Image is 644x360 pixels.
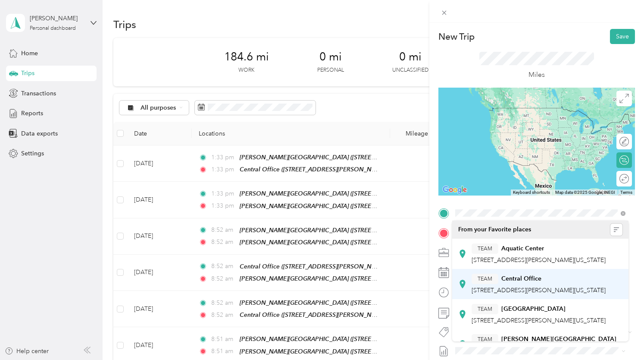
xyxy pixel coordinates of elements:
strong: [PERSON_NAME][GEOGRAPHIC_DATA] [501,335,616,343]
span: [STREET_ADDRESS][PERSON_NAME][US_STATE] [472,317,606,324]
span: TEAM [478,305,492,313]
strong: Central Office [501,275,541,283]
img: Google [441,184,469,196]
iframe: Everlance-gr Chat Button Frame [596,312,644,360]
p: Miles [528,69,545,80]
button: Keyboard shortcuts [513,189,550,196]
span: [STREET_ADDRESS][PERSON_NAME][US_STATE] [472,287,606,294]
span: TEAM [478,335,492,343]
button: TEAM [472,274,498,284]
span: TEAM [478,245,492,253]
span: From your Favorite places [458,226,531,234]
p: New Trip [438,31,475,43]
button: TEAM [472,334,498,345]
span: [STREET_ADDRESS][PERSON_NAME][US_STATE] [472,256,606,264]
button: TEAM [472,243,498,254]
strong: [GEOGRAPHIC_DATA] [501,305,566,313]
strong: Aquatic Center [501,245,544,253]
a: Open this area in Google Maps (opens a new window) [441,184,469,196]
span: Map data ©2025 Google, INEGI [555,190,615,195]
button: Save [610,29,635,44]
button: TEAM [472,304,498,315]
span: TEAM [478,275,492,283]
